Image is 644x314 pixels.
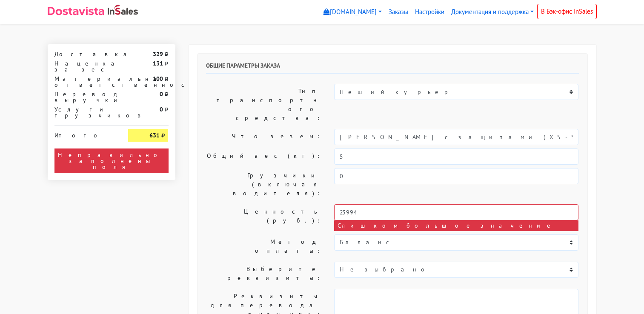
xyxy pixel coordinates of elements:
strong: 100 [153,75,163,83]
strong: 0 [160,106,163,113]
div: Перевод выручки [48,91,122,103]
img: InSales [108,5,138,15]
strong: 131 [153,60,163,67]
a: Заказы [385,4,412,20]
strong: 0 [160,90,163,98]
div: Материальная ответственность [48,76,122,88]
label: Ценность (руб.): [200,204,328,231]
strong: 631 [149,131,160,139]
label: Общий вес (кг): [200,148,328,165]
label: Выберите реквизиты: [200,262,328,285]
label: Тип транспортного средства: [200,84,328,126]
a: Документация и поддержка [448,4,537,20]
img: Dostavista - срочная курьерская служба доставки [48,7,104,15]
h6: Общие параметры заказа [206,62,579,74]
label: Грузчики (включая водителя): [200,168,328,201]
a: [DOMAIN_NAME] [320,4,385,20]
div: Наценка за вес [48,60,122,72]
div: Слишком большое значение [334,220,578,231]
div: Доставка [48,51,122,57]
label: Метод оплаты: [200,234,328,258]
div: Итого [54,129,116,138]
div: Неправильно заполнены поля [54,148,169,173]
label: Что везем: [200,129,328,145]
strong: 329 [153,50,163,58]
div: Услуги грузчиков [48,106,122,118]
a: В Бэк-офис InSales [537,4,597,19]
a: Настройки [412,4,448,20]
